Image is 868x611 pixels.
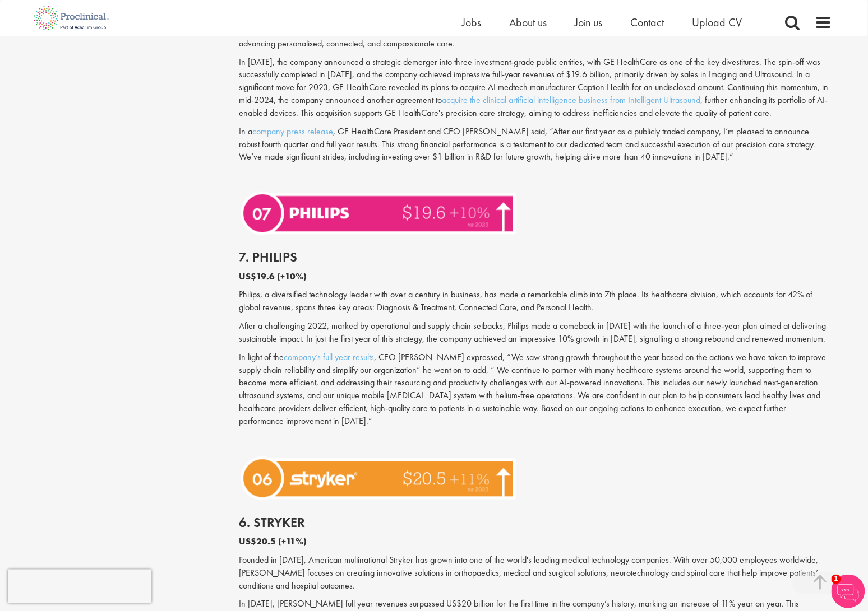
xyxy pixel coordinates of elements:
[284,352,375,363] a: company’s full year results
[692,15,742,30] a: Upload CV
[462,15,481,30] a: Jobs
[239,320,833,346] p: After a challenging 2022, marked by operational and supply chain setbacks, Philips made a comebac...
[832,575,865,608] img: Chatbot
[239,125,833,164] p: In a , GE HealthCare President and CEO [PERSON_NAME] said, “After our first year as a publicly tr...
[509,15,547,30] a: About us
[832,575,841,584] span: 1
[8,570,151,603] iframe: reCAPTCHA
[253,125,334,137] a: company press release
[239,271,307,283] b: US$19.6 (+10%)
[239,250,833,265] h2: 7. Philips
[239,289,833,315] p: Philips, a diversified technology leader with over a century in business, has made a remarkable c...
[575,15,603,30] a: Join us
[239,516,833,530] h2: 6. Stryker
[239,352,833,428] p: In light of the , CEO [PERSON_NAME] expressed, “We saw strong growth throughout the year based on...
[442,94,701,106] a: acquire the clinical artificial intelligence business from Intelligent Ultrasound
[239,56,833,120] p: In [DATE], the company announced a strategic demerger into three investment-grade public entities...
[239,536,307,548] b: US$20.5 (+11%)
[239,554,833,593] p: Founded in [DATE], American multinational Stryker has grown into one of the world's leading medic...
[631,15,664,30] a: Contact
